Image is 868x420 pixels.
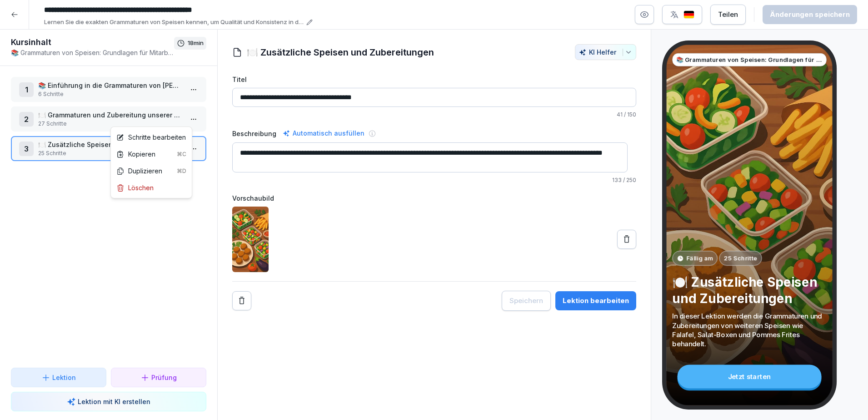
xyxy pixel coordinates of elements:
[116,132,186,142] div: Schritte bearbeiten
[683,10,694,19] img: de.svg
[563,296,629,306] div: Lektion bearbeiten
[177,150,186,158] div: ⌘C
[509,296,543,306] div: Speichern
[770,10,850,20] div: Änderungen speichern
[177,167,186,175] div: ⌘D
[116,149,186,159] div: Kopieren
[718,10,738,20] div: Teilen
[579,48,632,56] div: KI Helfer
[116,166,186,176] div: Duplizieren
[116,183,154,192] div: Löschen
